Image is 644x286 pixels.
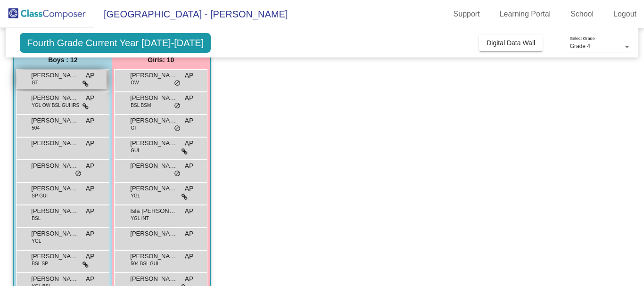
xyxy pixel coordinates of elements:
span: do_not_disturb_alt [174,170,181,178]
span: [PERSON_NAME] [31,93,78,103]
span: YGL INT [131,215,149,222]
span: Fourth Grade Current Year [DATE]-[DATE] [20,33,211,53]
span: AP [185,206,194,216]
span: [PERSON_NAME] [130,184,177,193]
span: [PERSON_NAME] [31,161,78,171]
span: [PERSON_NAME] [130,93,177,103]
span: AP [86,161,95,171]
span: AP [86,206,95,216]
span: [PERSON_NAME] [130,71,177,80]
span: YGL OW BSL GUI IRS [32,102,79,109]
span: [PERSON_NAME] [130,161,177,171]
span: [PERSON_NAME] [PERSON_NAME] [31,116,78,125]
span: AP [185,252,194,261]
span: [PERSON_NAME] [31,206,78,216]
span: do_not_disturb_alt [174,125,181,132]
span: [PERSON_NAME] [130,252,177,261]
span: AP [185,274,194,284]
div: Boys : 12 [14,50,112,69]
div: Girls: 10 [112,50,210,69]
span: [PERSON_NAME] [31,71,78,80]
span: Digital Data Wall [487,39,535,47]
span: AP [86,252,95,261]
span: do_not_disturb_alt [174,80,181,87]
a: Logout [606,7,644,22]
span: BSL SP [32,260,48,267]
span: AP [185,161,194,171]
span: AP [86,139,95,148]
span: [PERSON_NAME] [130,229,177,238]
span: do_not_disturb_alt [174,102,181,110]
a: Learning Portal [492,7,559,22]
span: [PERSON_NAME] [31,229,78,238]
span: AP [86,274,95,284]
span: SP GUI [32,192,48,199]
span: [PERSON_NAME] [31,184,78,193]
span: [GEOGRAPHIC_DATA] - [PERSON_NAME] [94,7,288,22]
span: BSL [32,215,41,222]
span: BSL BSM [131,102,151,109]
span: [PERSON_NAME] [31,139,78,148]
span: [PERSON_NAME] [130,274,177,284]
span: YGL [131,192,140,199]
span: [PERSON_NAME] [130,139,177,148]
span: 504 BSL GUI [131,260,158,267]
span: 504 [32,124,40,131]
span: AP [185,184,194,194]
span: Isla [PERSON_NAME] [130,206,177,216]
span: AP [86,71,95,81]
span: AP [185,229,194,239]
span: AP [185,71,194,81]
span: Grade 4 [570,43,590,49]
span: GUI [131,147,139,154]
span: AP [86,93,95,103]
span: [PERSON_NAME] [31,274,78,284]
span: AP [185,139,194,148]
a: Support [446,7,487,22]
button: Digital Data Wall [479,34,543,51]
span: [PERSON_NAME] [130,116,177,125]
span: AP [86,184,95,194]
span: AP [185,93,194,103]
span: GT [32,79,38,86]
a: School [563,7,601,22]
span: [PERSON_NAME] [31,252,78,261]
span: AP [86,116,95,126]
span: AP [86,229,95,239]
span: AP [185,116,194,126]
span: OW [131,79,139,86]
span: YGL [32,237,41,245]
span: do_not_disturb_alt [75,170,82,178]
span: GT [131,124,137,131]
